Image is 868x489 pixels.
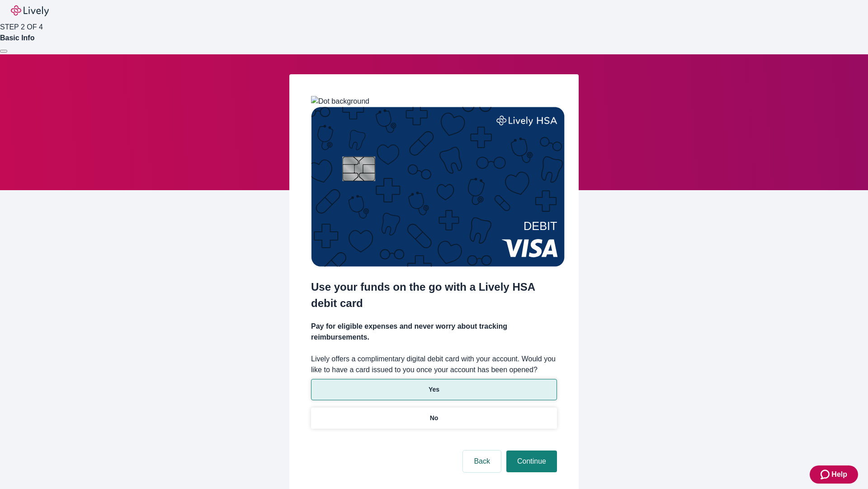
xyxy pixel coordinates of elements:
[831,469,847,480] span: Help
[311,321,557,343] h4: Pay for eligible expenses and never worry about tracking reimbursements.
[463,451,501,472] button: Back
[430,413,439,423] p: No
[11,5,49,16] img: Lively
[821,469,831,480] svg: Zendesk support icon
[311,107,565,267] img: Debit card
[311,407,557,429] button: No
[311,279,557,312] h2: Use your funds on the go with a Lively HSA debit card
[506,451,557,472] button: Continue
[311,354,557,375] label: Lively offers a complimentary digital debit card with your account. Would you like to have a card...
[311,96,369,107] img: Dot background
[429,385,439,394] p: Yes
[311,379,557,400] button: Yes
[810,465,858,484] button: Zendesk support iconHelp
